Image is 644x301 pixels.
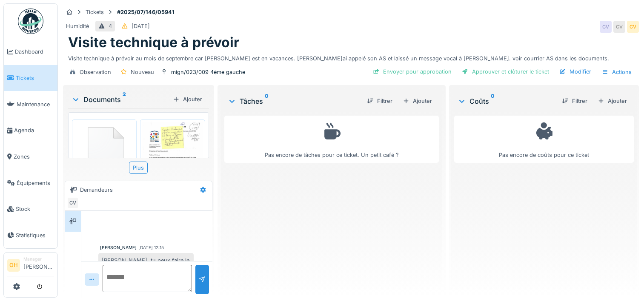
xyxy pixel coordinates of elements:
[627,21,639,33] div: CV
[556,66,595,77] div: Modifier
[100,244,137,251] div: [PERSON_NAME]
[142,122,203,207] img: hveft38olgef5bwytqqf1d3dgpcx
[131,68,154,76] div: Nouveau
[98,253,194,284] div: [PERSON_NAME], tu peux faire le suivi avec [PERSON_NAME] et l'équipe sur ce dossier
[72,94,169,105] div: Documents
[399,95,435,107] div: Ajouter
[17,100,54,108] span: Maintenance
[364,95,396,107] div: Filtrer
[74,122,135,179] img: 84750757-fdcc6f00-afbb-11ea-908a-1074b026b06b.png
[4,65,57,91] a: Tickets
[4,117,57,144] a: Agenda
[7,256,54,276] a: OH Manager[PERSON_NAME]
[613,21,625,33] div: CV
[228,96,360,106] div: Tâches
[7,259,20,272] li: OH
[16,74,54,82] span: Tickets
[132,22,150,30] div: [DATE]
[123,94,126,105] sup: 2
[458,96,555,106] div: Coûts
[23,256,54,262] div: Manager
[86,8,104,16] div: Tickets
[460,119,628,159] div: Pas encore de coûts pour ce ticket
[138,244,164,251] div: [DATE] 12:15
[4,170,57,196] a: Équipements
[66,22,89,30] div: Humidité
[18,9,43,34] img: Badge_color-CXgf-gQk.svg
[4,196,57,222] a: Stock
[114,8,178,16] strong: #2025/07/146/05941
[80,186,113,194] div: Demandeurs
[80,68,111,76] div: Observation
[4,144,57,170] a: Zones
[23,256,54,274] li: [PERSON_NAME]
[594,95,630,107] div: Ajouter
[491,96,495,106] sup: 0
[68,51,634,62] div: Visite technique à prévoir au mois de septembre car [PERSON_NAME] est en vacances. [PERSON_NAME]a...
[14,153,54,161] span: Zones
[4,39,57,65] a: Dashboard
[14,126,54,134] span: Agenda
[68,34,239,51] h1: Visite technique à prévoir
[598,66,635,78] div: Actions
[171,68,245,76] div: mign/023/009 4ème gauche
[169,94,206,105] div: Ajouter
[4,222,57,249] a: Statistiques
[67,197,79,209] div: CV
[600,21,612,33] div: CV
[369,66,455,77] div: Envoyer pour approbation
[4,91,57,117] a: Maintenance
[558,95,591,107] div: Filtrer
[265,96,269,106] sup: 0
[109,22,112,30] div: 4
[15,48,54,56] span: Dashboard
[129,162,148,174] div: Plus
[458,66,552,77] div: Approuver et clôturer le ticket
[17,179,54,187] span: Équipements
[16,205,54,213] span: Stock
[16,231,54,239] span: Statistiques
[230,119,433,159] div: Pas encore de tâches pour ce ticket. Un petit café ?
